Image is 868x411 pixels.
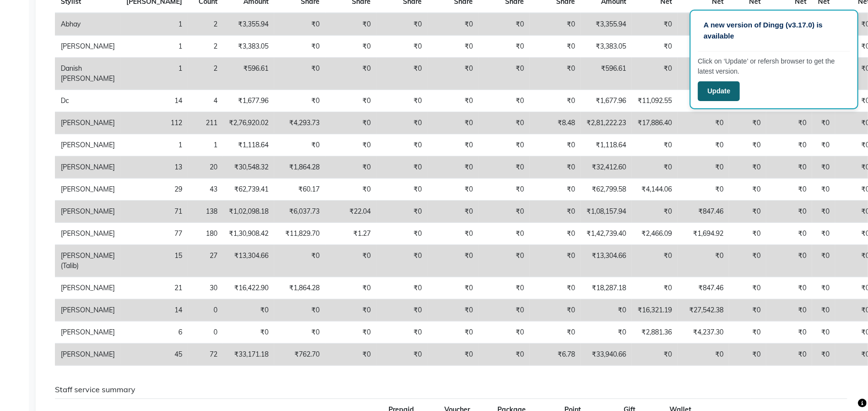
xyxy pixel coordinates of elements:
td: ₹0 [729,245,766,277]
td: ₹0 [766,245,812,277]
td: ₹62,739.41 [223,179,274,201]
td: ₹0 [581,299,632,321]
td: ₹0 [376,90,427,112]
td: ₹0 [479,321,530,344]
td: 20 [188,156,223,179]
td: ₹1,864.28 [274,277,325,299]
td: 112 [120,112,188,134]
td: ₹0 [530,201,581,223]
td: ₹1,694.92 [678,223,729,245]
td: 71 [120,201,188,223]
td: ₹11,092.55 [632,90,678,112]
td: ₹3,383.05 [223,36,274,58]
td: 30 [188,277,223,299]
td: ₹6,037.73 [274,201,325,223]
td: ₹0 [376,344,427,366]
td: ₹0 [729,321,766,344]
td: ₹0 [427,344,479,366]
td: ₹1,864.28 [274,156,325,179]
td: ₹0 [427,112,479,134]
td: ₹0 [274,245,325,277]
td: ₹0 [325,112,376,134]
td: ₹16,422.90 [223,277,274,299]
td: [PERSON_NAME] [55,321,120,344]
td: ₹0 [325,13,376,36]
td: ₹0 [274,321,325,344]
td: ₹0 [479,90,530,112]
td: ₹0 [427,134,479,156]
td: ₹62,799.58 [581,179,632,201]
td: 1 [120,58,188,90]
td: 29 [120,179,188,201]
td: 2 [188,13,223,36]
td: [PERSON_NAME] [55,299,120,321]
td: ₹0 [376,58,427,90]
td: ₹0 [325,344,376,366]
td: ₹762.70 [274,344,325,366]
td: ₹0 [325,90,376,112]
td: ₹0 [530,277,581,299]
td: 43 [188,179,223,201]
td: ₹0 [325,36,376,58]
td: ₹0 [632,13,678,36]
td: ₹0 [427,13,479,36]
td: ₹1,42,739.40 [581,223,632,245]
td: ₹0 [479,344,530,366]
td: ₹0 [376,179,427,201]
td: ₹11,829.70 [274,223,325,245]
td: ₹0 [632,245,678,277]
td: ₹0 [812,156,835,179]
td: ₹0 [632,58,678,90]
td: ₹1,677.96 [581,90,632,112]
td: 180 [188,223,223,245]
td: ₹0 [479,223,530,245]
td: ₹0 [530,58,581,90]
td: ₹0 [729,112,766,134]
h6: Staff service summary [55,385,847,394]
td: ₹0 [479,299,530,321]
td: ₹0 [632,36,678,58]
td: ₹4,293.73 [274,112,325,134]
td: 2 [188,58,223,90]
td: 138 [188,201,223,223]
td: 72 [188,344,223,366]
td: 0 [188,321,223,344]
td: ₹3,355.94 [223,13,274,36]
td: ₹17,886.40 [632,112,678,134]
td: ₹1.27 [325,223,376,245]
td: ₹0 [678,58,729,90]
td: ₹0 [678,245,729,277]
p: A new version of Dingg (v3.17.0) is available [704,20,844,41]
td: ₹0 [530,90,581,112]
td: ₹0 [530,321,581,344]
td: 0 [188,299,223,321]
td: 15 [120,245,188,277]
td: ₹0 [427,156,479,179]
td: ₹0 [530,13,581,36]
td: Dc [55,90,120,112]
td: ₹0 [766,156,812,179]
td: ₹0 [223,299,274,321]
td: ₹1,677.96 [223,90,274,112]
td: ₹2,542.38 [678,90,729,112]
td: ₹0 [325,58,376,90]
td: ₹6.78 [530,344,581,366]
td: ₹0 [729,179,766,201]
td: 1 [120,36,188,58]
td: Danish [PERSON_NAME] [55,58,120,90]
td: ₹0 [766,134,812,156]
td: ₹0 [812,344,835,366]
td: ₹0 [530,245,581,277]
td: ₹596.61 [223,58,274,90]
td: ₹0 [729,344,766,366]
td: ₹0 [729,134,766,156]
td: ₹1,118.64 [223,134,274,156]
td: ₹0 [376,201,427,223]
td: ₹0 [427,90,479,112]
td: ₹0 [766,223,812,245]
td: 77 [120,223,188,245]
td: ₹0 [632,277,678,299]
td: ₹0 [766,321,812,344]
td: 4 [188,90,223,112]
td: ₹847.46 [678,277,729,299]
